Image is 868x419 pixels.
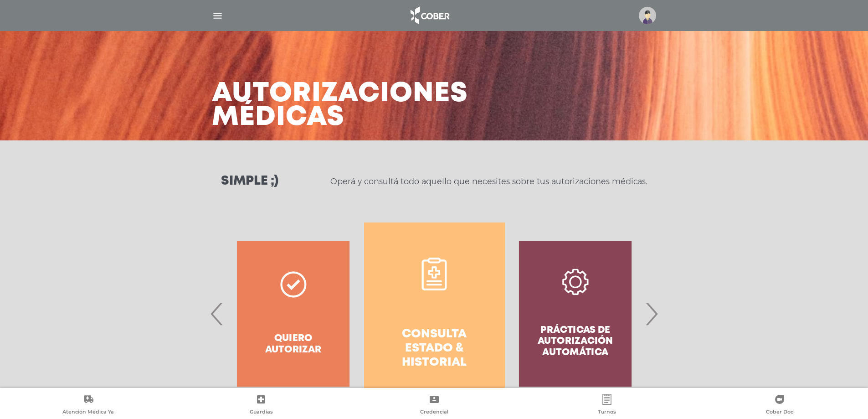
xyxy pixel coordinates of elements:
a: Turnos [520,394,693,417]
span: Turnos [598,409,616,417]
h4: Consulta estado & historial [380,327,488,370]
img: logo_cober_home-white.png [406,5,453,26]
span: Credencial [420,409,448,417]
a: Atención Médica Ya [2,394,175,417]
a: Consulta estado & historial [364,222,505,405]
p: Operá y consultá todo aquello que necesites sobre tus autorizaciones médicas. [330,176,647,187]
span: Guardias [250,409,273,417]
a: Cober Doc [693,394,866,417]
h3: Autorizaciones médicas [212,82,468,129]
img: profile-placeholder.svg [639,7,656,24]
a: Credencial [348,394,520,417]
span: Next [642,289,660,338]
img: Cober_menu-lines-white.svg [212,10,223,21]
a: Guardias [175,394,347,417]
span: Previous [208,289,226,338]
h3: Simple ;) [221,175,278,188]
span: Cober Doc [766,409,793,417]
span: Atención Médica Ya [62,409,114,417]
